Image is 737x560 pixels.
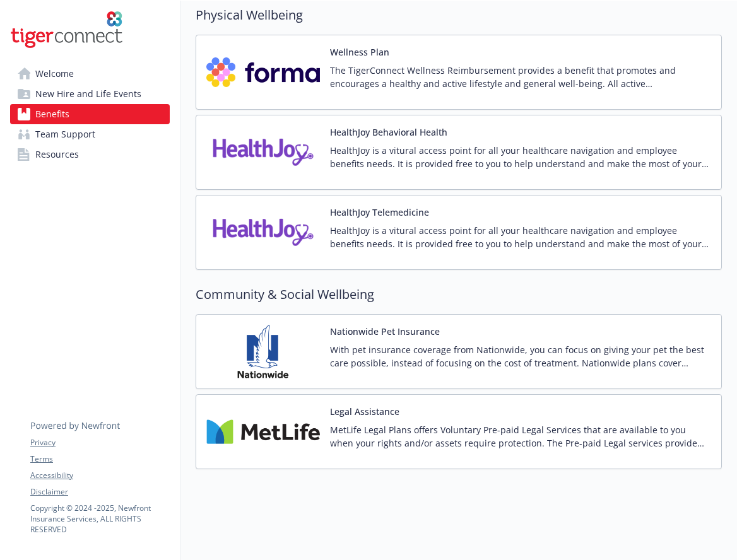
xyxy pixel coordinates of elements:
span: Resources [35,144,79,165]
img: HealthJoy, LLC carrier logo [206,206,320,259]
img: Nationwide Pet Insurance carrier logo [206,325,320,378]
a: Disclaimer [30,486,169,498]
button: HealthJoy Telemedicine [330,206,429,219]
h2: Physical Wellbeing [196,6,722,25]
span: Team Support [35,124,95,144]
button: HealthJoy Behavioral Health [330,125,447,139]
p: Copyright © 2024 - 2025 , Newfront Insurance Services, ALL RIGHTS RESERVED [30,503,169,535]
img: Metlife Inc carrier logo [206,405,320,458]
h2: Community & Social Wellbeing [196,285,722,304]
a: Terms [30,453,169,465]
p: The TigerConnect Wellness Reimbursement provides a benefit that promotes and encourages a healthy... [330,64,711,90]
span: Benefits [35,104,69,124]
img: HealthJoy, LLC carrier logo [206,125,320,179]
a: Team Support [10,124,170,144]
span: Welcome [35,64,74,84]
p: HealthJoy is a vitural access point for all your healthcare navigation and employee benefits need... [330,144,711,170]
p: MetLife Legal Plans offers Voluntary Pre-paid Legal Services that are available to you when your ... [330,423,711,450]
img: Forma, Inc. carrier logo [206,45,320,99]
a: Welcome [10,64,170,84]
button: Legal Assistance [330,405,399,418]
a: Benefits [10,104,170,124]
button: Nationwide Pet Insurance [330,325,440,338]
p: HealthJoy is a vitural access point for all your healthcare navigation and employee benefits need... [330,224,711,250]
button: Wellness Plan [330,45,389,59]
a: Resources [10,144,170,165]
a: Accessibility [30,470,169,481]
a: Privacy [30,437,169,448]
p: With pet insurance coverage from Nationwide, you can focus on giving your pet the best care possi... [330,343,711,370]
a: New Hire and Life Events [10,84,170,104]
span: New Hire and Life Events [35,84,141,104]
